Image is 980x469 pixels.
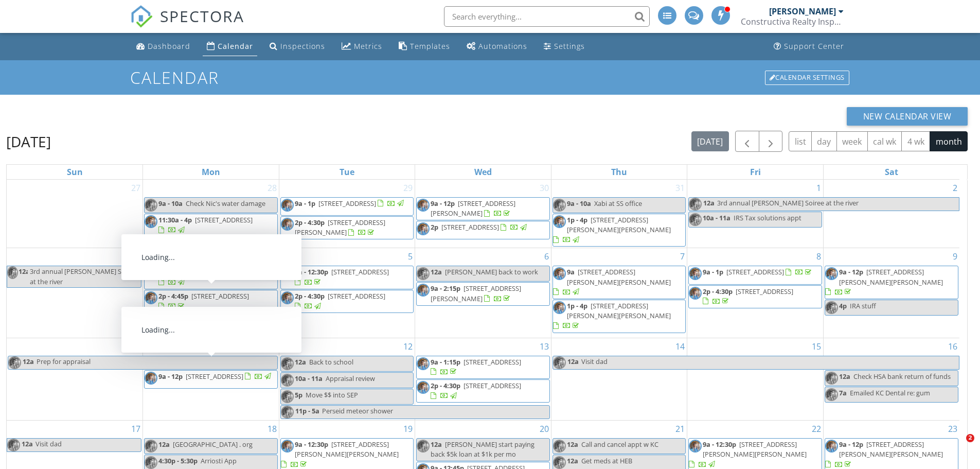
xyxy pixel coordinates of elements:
div: Inspections [280,41,325,51]
a: 1p - 4p [STREET_ADDRESS][PERSON_NAME][PERSON_NAME] [553,215,671,244]
span: IRS Tax solutions appt [734,213,801,222]
img: img20210909wa0000.jpeg [281,267,294,280]
img: img20210909wa0000.jpeg [689,440,702,453]
img: img20210909wa0000.jpeg [281,390,294,403]
a: Go to August 17, 2025 [129,421,142,437]
td: Go to August 14, 2025 [551,338,687,421]
span: 9a - 12p [839,267,863,276]
div: [PERSON_NAME] [769,6,836,16]
span: 9a - 12:30p [703,440,736,449]
img: img20210909wa0000.jpeg [145,456,157,469]
span: Teleappt [PERSON_NAME], MU [158,315,227,334]
span: [STREET_ADDRESS][PERSON_NAME][PERSON_NAME] [839,440,943,459]
span: Appraisal review [326,374,375,383]
span: 9a - 1p [703,267,723,276]
span: 12a [567,356,579,369]
span: 11p - 5a [295,406,320,419]
span: Get meds at HEB [581,456,632,465]
img: img20210909wa0000.jpeg [145,315,157,328]
img: img20210909wa0000.jpeg [281,357,294,370]
a: Go to August 4, 2025 [270,248,279,265]
span: 1p - 4p [567,215,587,224]
span: Arriosti App [201,456,237,465]
img: img20210909wa0000.jpeg [145,372,157,385]
td: Go to August 2, 2025 [823,180,959,248]
a: Go to August 19, 2025 [401,421,415,437]
a: Go to August 16, 2025 [946,338,959,355]
button: Previous month [735,131,759,152]
div: Templates [410,41,450,51]
span: 9a - 10a [158,199,183,208]
div: Dashboard [148,41,190,51]
span: [STREET_ADDRESS] [464,357,521,367]
a: 9a - 12:30p [STREET_ADDRESS][PERSON_NAME][PERSON_NAME] [281,440,399,468]
span: [STREET_ADDRESS][PERSON_NAME][PERSON_NAME] [567,267,671,286]
a: 9a - 12p [STREET_ADDRESS] [144,370,278,389]
button: Next month [759,131,783,152]
a: 2p - 4:30p [STREET_ADDRESS] [703,287,793,306]
span: [STREET_ADDRESS][PERSON_NAME][PERSON_NAME] [703,440,807,459]
img: img20210909wa0000.jpeg [825,267,838,280]
a: 1p - 4p [STREET_ADDRESS][PERSON_NAME][PERSON_NAME] [553,214,686,247]
button: 4 wk [901,131,930,151]
td: Go to July 28, 2025 [143,180,279,248]
span: 9a - 12p [158,372,183,381]
img: img20210909wa0000.jpeg [417,440,430,453]
span: 1p - 4p [567,301,587,310]
a: Go to August 21, 2025 [673,421,687,437]
a: Go to August 12, 2025 [401,338,415,355]
a: Dashboard [132,37,194,56]
a: 2p - 4:30p [STREET_ADDRESS][PERSON_NAME] [295,218,385,237]
button: day [811,131,837,151]
div: Settings [554,41,585,51]
a: 9a - 1:15p [STREET_ADDRESS] [416,356,550,379]
span: Check HSA bank return of funds [853,372,951,381]
td: Go to August 13, 2025 [415,338,551,421]
a: SPECTORA [130,14,244,36]
a: 9a - 1:15p [STREET_ADDRESS] [158,267,249,286]
span: 9a - 12:30p [295,440,328,449]
a: Go to August 18, 2025 [265,421,279,437]
span: 9a - 12p [839,440,863,449]
span: [STREET_ADDRESS] [331,267,389,276]
td: Go to August 1, 2025 [687,180,824,248]
span: [STREET_ADDRESS][PERSON_NAME] [431,284,521,303]
span: [STREET_ADDRESS] [736,287,793,296]
span: [PERSON_NAME] start paying back $5k loan at $1k per mo [431,440,534,459]
span: [PERSON_NAME] back to work [445,267,538,276]
span: [STREET_ADDRESS] [191,291,249,301]
h2: [DATE] [6,131,51,152]
a: Go to August 14, 2025 [673,338,687,355]
img: img20210909wa0000.jpeg [553,199,566,212]
a: 9a - 12p [STREET_ADDRESS][PERSON_NAME][PERSON_NAME] [825,440,943,468]
a: Go to August 15, 2025 [810,338,823,355]
span: Prep for appraisal [37,357,91,366]
a: Metrics [337,37,386,56]
span: [STREET_ADDRESS][PERSON_NAME] [431,199,515,218]
span: 2p - 4:30p [295,291,325,301]
a: 9a [STREET_ADDRESS][PERSON_NAME][PERSON_NAME] [553,267,671,296]
td: Go to July 29, 2025 [279,180,415,248]
span: 10a - 11a [295,374,323,383]
a: 9a - 12p [STREET_ADDRESS][PERSON_NAME][PERSON_NAME] [825,266,958,299]
span: 12a [567,440,578,449]
img: img20210909wa0000.jpeg [689,287,702,300]
span: 12a [567,456,578,465]
a: 2p - 4:30p [STREET_ADDRESS][PERSON_NAME] [280,216,414,239]
span: 2p - 4:30p [431,381,460,390]
a: Go to August 22, 2025 [810,421,823,437]
img: img20210909wa0000.jpeg [553,215,566,228]
span: [STREET_ADDRESS] [464,381,521,390]
span: 7a [839,388,847,397]
span: 12a [158,440,170,449]
a: Monday [200,165,222,179]
a: 9a - 12p [STREET_ADDRESS] [158,372,273,381]
img: img20210909wa0000.jpeg [553,440,566,453]
span: Call and cancel appt w KC [581,440,658,449]
a: Calendar Settings [764,70,850,86]
div: Calendar Settings [765,71,849,85]
iframe: Intercom live chat [945,434,970,459]
span: Check Nic's water damage [186,199,265,208]
a: Settings [540,37,589,56]
img: img20210909wa0000.jpeg [825,301,838,314]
